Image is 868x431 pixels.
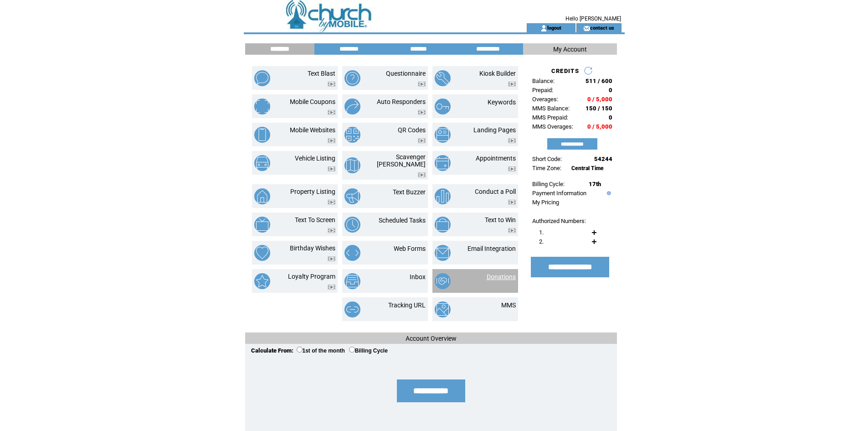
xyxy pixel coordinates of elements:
[328,166,335,171] img: video.png
[532,181,565,187] span: Billing Cycle:
[418,138,426,143] img: video.png
[435,273,451,289] img: donations.png
[435,127,451,143] img: landing-pages.png
[344,99,360,114] img: auto-responders.png
[328,228,335,233] img: video.png
[539,238,544,245] span: 2.
[605,191,611,195] img: help.gif
[290,244,335,252] a: Birthday Wishes
[297,347,303,353] input: 1st of the month
[487,273,516,280] a: Donations
[586,105,612,112] span: 150 / 150
[344,301,360,317] img: tracking-url.png
[328,138,335,143] img: video.png
[410,273,426,280] a: Inbox
[586,78,612,84] span: 511 / 600
[532,156,562,162] span: Short Code:
[290,126,335,134] a: Mobile Websites
[475,188,516,195] a: Conduct a Poll
[532,96,558,103] span: Overages:
[251,347,293,354] span: Calculate From:
[532,105,570,112] span: MMS Balance:
[532,78,555,84] span: Balance:
[418,82,426,87] img: video.png
[485,216,516,223] a: Text to Win
[590,25,614,31] a: contact us
[508,166,516,171] img: video.png
[379,217,426,224] a: Scheduled Tasks
[295,216,335,223] a: Text To Screen
[377,98,426,105] a: Auto Responders
[565,16,621,22] span: Hello [PERSON_NAME]
[394,245,426,252] a: Web Forms
[532,190,586,197] a: Payment Information
[508,138,516,143] img: video.png
[435,99,451,114] img: keywords.png
[553,46,587,53] span: My Account
[435,155,451,171] img: appointments.png
[308,70,335,77] a: Text Blast
[583,25,590,32] img: contact_us_icon.gif
[532,114,568,121] span: MMS Prepaid:
[254,155,270,171] img: vehicle-listing.png
[540,25,547,32] img: account_icon.gif
[393,188,426,196] a: Text Buzzer
[501,301,516,309] a: MMS
[435,301,451,317] img: mms.png
[594,156,612,162] span: 54244
[398,126,426,134] a: QR Codes
[532,218,586,224] span: Authorized Numbers:
[571,165,604,171] span: Central Time
[476,155,516,162] a: Appointments
[473,126,516,134] a: Landing Pages
[254,127,270,143] img: mobile-websites.png
[508,228,516,233] img: video.png
[254,188,270,204] img: property-listing.png
[328,110,335,115] img: video.png
[386,70,426,77] a: Questionnaire
[288,273,335,280] a: Loyalty Program
[344,217,360,233] img: scheduled-tasks.png
[254,70,270,86] img: text-blast.png
[388,301,426,309] a: Tracking URL
[344,157,360,173] img: scavenger-hunt.png
[344,188,360,204] img: text-buzzer.png
[349,348,388,354] label: Billing Cycle
[254,217,270,233] img: text-to-screen.png
[290,188,335,195] a: Property Listing
[377,153,426,168] a: Scavenger [PERSON_NAME]
[508,200,516,205] img: video.png
[551,68,579,74] span: CREDITS
[532,87,553,93] span: Prepaid:
[488,99,516,106] a: Keywords
[418,110,426,115] img: video.png
[589,181,601,187] span: 17th
[254,273,270,289] img: loyalty-program.png
[435,245,451,261] img: email-integration.png
[532,123,573,130] span: MMS Overages:
[344,273,360,289] img: inbox.png
[254,245,270,261] img: birthday-wishes.png
[344,127,360,143] img: qr-codes.png
[587,123,612,130] span: 0 / 5,000
[297,348,345,354] label: 1st of the month
[344,70,360,86] img: questionnaire.png
[328,256,335,261] img: video.png
[435,188,451,204] img: conduct-a-poll.png
[349,347,355,353] input: Billing Cycle
[328,285,335,290] img: video.png
[609,114,612,121] span: 0
[344,245,360,261] img: web-forms.png
[532,165,561,171] span: Time Zone:
[290,98,335,105] a: Mobile Coupons
[587,96,612,103] span: 0 / 5,000
[547,25,561,31] a: logout
[435,217,451,233] img: text-to-win.png
[609,87,612,93] span: 0
[532,199,559,206] a: My Pricing
[508,82,516,87] img: video.png
[406,335,457,342] span: Account Overview
[328,82,335,87] img: video.png
[418,172,426,177] img: video.png
[539,229,544,236] span: 1.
